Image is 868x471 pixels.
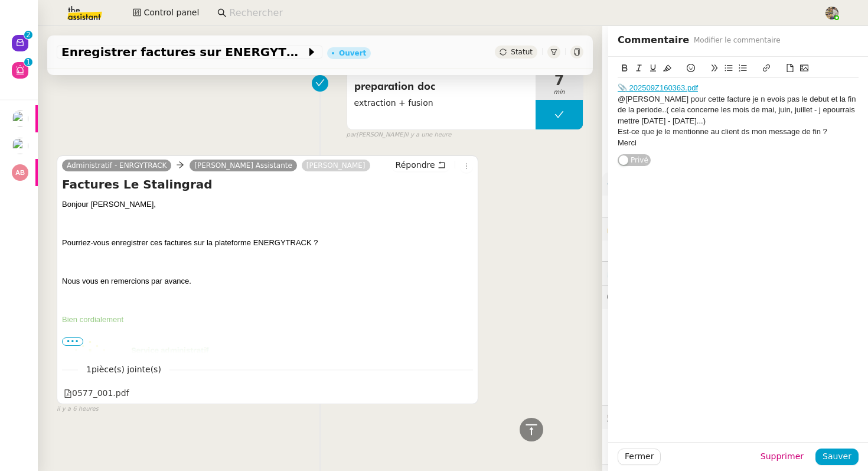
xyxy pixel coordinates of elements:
span: 🔐 [607,222,684,236]
span: ••• [62,337,83,346]
a: [PERSON_NAME] Assistante [190,160,297,171]
button: Supprimer [753,449,811,465]
p: 2 [26,31,31,41]
span: pièce(s) jointe(s) [92,365,161,374]
span: 7 [536,73,583,87]
div: 💬Commentaires 1 [602,286,868,309]
div: ⚙️Procédures [602,173,868,196]
div: 🔐Données client [602,217,868,241]
a: Administratif - ENRGYTRACK [62,160,171,171]
span: Statut [511,48,533,56]
button: Privé [618,154,651,166]
button: Répondre [391,158,450,171]
button: Fermer [618,449,661,465]
button: Sauver [815,449,859,465]
span: il y a une heure [405,130,451,140]
a: [PERSON_NAME] [302,160,370,171]
span: ⚙️ [607,177,668,191]
span: min [536,87,583,98]
nz-badge-sup: 1 [24,58,32,66]
span: 1 [78,363,169,376]
span: 💬 [607,293,704,302]
img: 388bd129-7e3b-4cb1-84b4-92a3d763e9b7 [825,7,838,20]
span: Control panel [143,6,199,20]
span: il y a 6 heures [57,404,99,414]
div: Est-ce que je le mentionne au client ds mon message de fin ? [618,126,859,137]
small: [PERSON_NAME] [347,130,452,140]
img: svg [12,164,28,181]
div: ⏲️Tâches 32:57 31actions [602,262,868,285]
span: preparation doc [354,78,528,96]
span: Modifier le commentaire [694,34,781,46]
span: Supprimer [761,450,804,463]
span: Fermer [625,450,654,463]
span: Commentaire [618,32,689,48]
p: 1 [26,58,31,69]
p: Nous vous en remercions par avance. [62,275,473,287]
span: Enregistrer factures sur ENERGYTRACK [61,46,306,58]
nz-badge-sup: 2 [24,31,32,39]
h4: Factures Le Stalingrad [62,176,473,193]
img: users%2FAXgjBsdPtrYuxuZvIJjRexEdqnq2%2Favatar%2F1599931753966.jpeg [12,138,28,154]
input: Rechercher [229,5,812,21]
span: extraction + fusion [354,96,528,110]
span: Bien cordialement [62,315,123,324]
p: Bonjour [PERSON_NAME], [62,199,473,210]
span: Répondre [396,159,435,171]
div: Merci [618,138,859,148]
div: 0577_001.pdf [64,386,129,400]
img: image001.png [62,334,224,417]
div: @[PERSON_NAME] pour cette facture je n evois pas le debut et la fin de la periode..( cela concern... [618,94,859,126]
span: Sauver [823,450,851,463]
span: par [347,130,357,140]
span: Privé [631,154,648,166]
a: 📎 202509Z160363.pdf [618,83,698,92]
button: Control panel [126,5,206,21]
span: 🕵️ [607,412,755,422]
p: Pourriez-vous enregistrer ces factures sur la plateforme ENERGYTRACK ? [62,237,473,249]
div: Ouvert [339,50,366,57]
div: 🕵️Autres demandes en cours 5 [602,406,868,429]
img: users%2FHIWaaSoTa5U8ssS5t403NQMyZZE3%2Favatar%2Fa4be050e-05fa-4f28-bbe7-e7e8e4788720 [12,111,28,127]
span: ⏲️ [607,268,753,278]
